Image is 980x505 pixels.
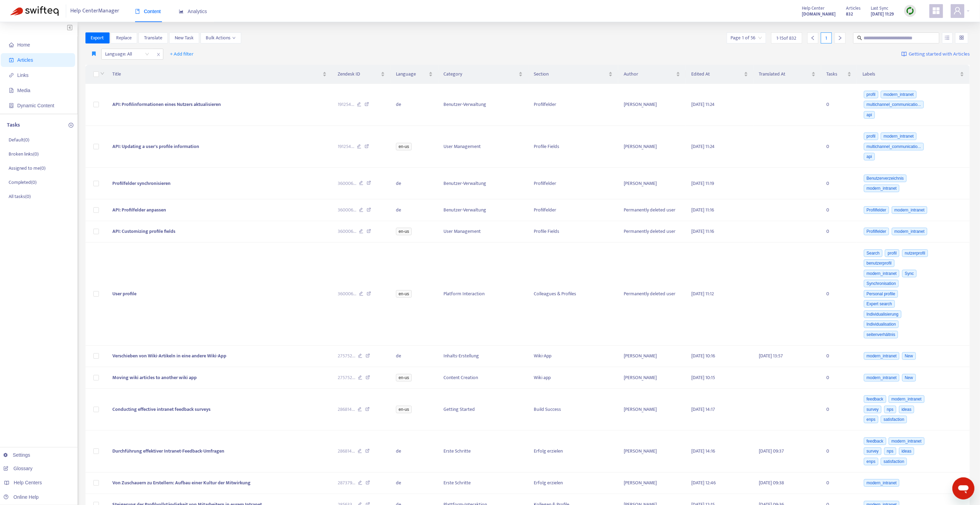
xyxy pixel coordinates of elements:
span: Profilfelder [864,228,889,235]
span: Home [17,42,30,48]
td: Permanently deleted user [618,199,686,221]
p: Tasks [7,121,20,129]
span: New Task [175,34,194,42]
p: All tasks ( 0 ) [9,193,31,200]
div: 1 [821,32,832,43]
td: Profile Fields [528,126,618,168]
span: New [902,374,916,382]
span: down [232,36,236,40]
a: Settings [3,452,30,458]
span: [DATE] 13:57 [759,352,783,360]
th: Translated At [754,65,821,84]
p: Completed ( 0 ) [9,179,37,186]
span: down [100,71,104,76]
span: [DATE] 11:19 [691,179,714,187]
span: 360006 ... [338,290,356,298]
span: Moving wiki articles to another wiki app [112,374,197,382]
a: Online Help [3,494,39,500]
span: API: Profilinformationen eines Nutzers aktualisieren [112,100,221,108]
span: Section [534,70,607,78]
button: New Task [169,32,199,43]
button: Replace [111,32,137,43]
span: [DATE] 10:15 [691,374,715,382]
span: profil [885,249,899,257]
span: area-chart [179,9,184,14]
span: Author [624,70,675,78]
span: New [902,352,916,360]
th: Section [528,65,618,84]
strong: 832 [846,10,853,18]
span: 286814 ... [338,447,355,455]
span: Last Sync [871,4,888,12]
span: modern_intranet [881,91,916,98]
span: plus-circle [69,123,73,128]
span: 191254 ... [338,101,354,108]
span: Articles [846,4,860,12]
span: modern_intranet [864,374,899,382]
a: Getting started with Articles [901,49,970,60]
th: Edited At [686,65,753,84]
span: satisfaction [881,416,907,423]
span: en-us [396,374,412,382]
span: Translated At [759,70,810,78]
td: 0 [821,221,857,243]
td: [PERSON_NAME] [618,168,686,199]
span: Verschieben von Wiki-Artikeln in eine andere Wiki-App [112,352,226,360]
th: Author [618,65,686,84]
span: enps [864,416,878,423]
span: Durchführung effektiver Intranet-Feedback-Umfragen [112,447,224,455]
span: Conducting effective intranet feedback surveys [112,405,211,413]
td: [PERSON_NAME] [618,126,686,168]
span: 287379 ... [338,479,355,487]
span: book [135,9,140,14]
span: home [9,42,14,47]
td: 0 [821,473,857,494]
span: User profile [112,290,136,298]
span: survey [864,406,881,413]
span: enps [864,458,878,465]
p: Assigned to me ( 0 ) [9,165,45,172]
td: Colleagues & Profiles [528,242,618,346]
span: Category [444,70,517,78]
span: [DATE] 11:24 [691,142,715,150]
span: Edited At [691,70,742,78]
span: appstore [932,7,940,15]
span: API: Updating a user's profile information [112,142,199,150]
span: Zendesk ID [338,70,379,78]
strong: [DATE] 11:29 [871,10,894,18]
th: Language [390,65,438,84]
span: Content [135,9,161,14]
td: Wiki-App [528,346,618,367]
button: Export [85,32,110,43]
span: api [864,153,875,160]
span: Help Center [802,4,825,12]
span: container [9,103,14,108]
span: en-us [396,290,412,298]
td: User Management [438,221,528,243]
th: Tasks [821,65,857,84]
span: Profilfelder synchronisieren [112,179,171,187]
span: api [864,111,875,119]
button: Translate [139,32,168,43]
span: en-us [396,143,412,150]
span: feedback [864,437,886,445]
td: Build Success [528,389,618,431]
span: satisfaction [881,458,907,465]
span: [DATE] 09:37 [759,447,784,455]
p: Broken links ( 0 ) [9,150,39,158]
span: [DATE] 11:16 [691,227,714,235]
td: Erfolg erzielen [528,430,618,473]
td: de [390,168,438,199]
span: link [9,73,14,78]
span: API: Profilfelder anpassen [112,206,166,214]
span: Articles [17,57,33,63]
td: Profile Fields [528,221,618,243]
span: nps [884,406,896,413]
span: API: Customizing profile fields [112,227,175,235]
span: Bulk Actions [206,34,236,42]
span: modern_intranet [864,352,899,360]
td: Profilfelder [528,84,618,126]
span: unordered-list [945,35,950,40]
span: account-book [9,58,14,62]
img: Swifteq [10,6,59,16]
